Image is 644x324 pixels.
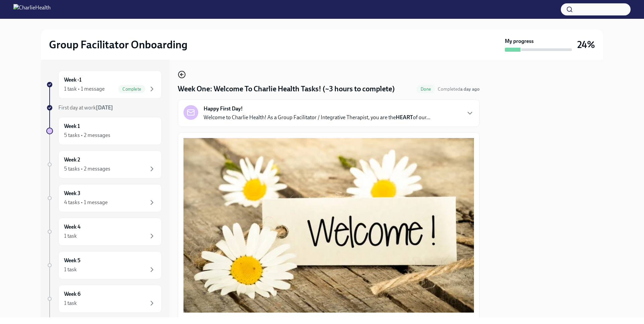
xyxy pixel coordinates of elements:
[64,156,80,164] h6: Week 2
[64,165,110,173] div: 5 tasks • 2 messages
[46,218,162,246] a: Week 41 task
[64,223,80,231] h6: Week 4
[46,285,162,313] a: Week 61 task
[46,184,162,212] a: Week 34 tasks • 1 message
[46,251,162,279] a: Week 51 task
[49,38,187,51] h2: Group Facilitator Onboarding
[13,4,51,15] img: CharlieHealth
[183,138,474,313] button: Zoom image
[46,71,162,99] a: Week -11 task • 1 messageComplete
[204,105,243,112] strong: Happy First Day!
[58,104,113,111] span: First day at work
[64,199,108,206] div: 4 tasks • 1 message
[64,290,80,298] h6: Week 6
[178,84,395,94] h4: Week One: Welcome To Charlie Health Tasks! (~3 hours to complete)
[64,85,105,93] div: 1 task • 1 message
[64,123,80,130] h6: Week 1
[64,257,80,264] h6: Week 5
[64,266,77,273] div: 1 task
[64,132,110,139] div: 5 tasks • 2 messages
[64,299,77,307] div: 1 task
[396,114,413,121] strong: HEART
[505,38,534,45] strong: My progress
[460,86,480,92] strong: a day ago
[46,104,162,111] a: First day at work[DATE]
[64,190,80,197] h6: Week 3
[96,104,113,111] strong: [DATE]
[64,232,77,240] div: 1 task
[46,150,162,179] a: Week 25 tasks • 2 messages
[204,114,430,121] p: Welcome to Charlie Health! As a Group Facilitator / Integrative Therapist, you are the of our...
[417,87,435,92] span: Done
[46,117,162,145] a: Week 15 tasks • 2 messages
[64,76,82,84] h6: Week -1
[577,39,595,51] h3: 24%
[438,86,480,92] span: Completed
[118,87,145,92] span: Complete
